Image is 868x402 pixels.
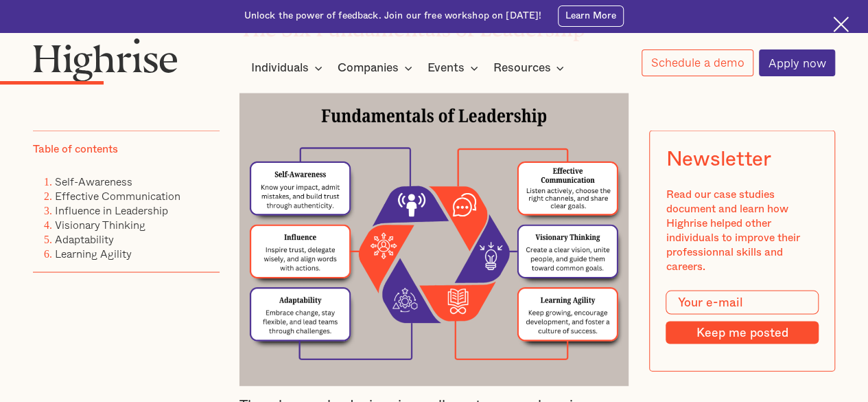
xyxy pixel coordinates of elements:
[33,142,118,156] div: Table of contents
[427,60,482,76] div: Events
[493,60,550,76] div: Resources
[338,60,399,76] div: Companies
[55,216,145,232] a: Visionary Thinking
[558,5,624,27] a: Learn More
[55,201,168,218] a: Influence in Leadership
[427,60,465,76] div: Events
[666,290,818,344] form: Modal Form
[55,187,180,203] a: Effective Communication
[239,93,629,386] img: the-six-fundamentals-of-leadership
[251,60,309,76] div: Individuals
[244,10,542,23] div: Unlock the power of feedback. Join our free workshop on [DATE]!
[493,60,568,76] div: Resources
[338,60,417,76] div: Companies
[666,321,818,344] input: Keep me posted
[251,60,327,76] div: Individuals
[642,49,753,76] a: Schedule a demo
[666,147,771,170] div: Newsletter
[55,245,132,261] a: Learning Agility
[666,187,818,273] div: Read our case studies document and learn how Highrise helped other individuals to improve their p...
[833,16,849,32] img: Cross icon
[55,230,114,247] a: Adaptability
[55,172,132,189] a: Self-Awareness
[666,290,818,315] input: Your e-mail
[759,49,835,76] a: Apply now
[33,38,178,82] img: Highrise logo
